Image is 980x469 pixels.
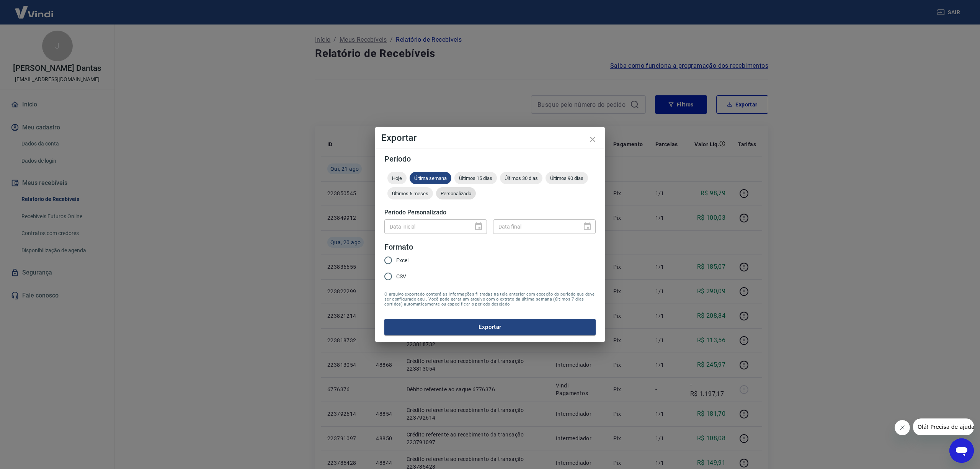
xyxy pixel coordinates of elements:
input: DD/MM/YYYY [384,219,468,234]
span: O arquivo exportado conterá as informações filtradas na tela anterior com exceção do período que ... [384,292,596,307]
span: Excel [396,257,408,265]
span: CSV [396,273,406,281]
div: Última semana [410,172,451,184]
iframe: Fechar mensagem [895,420,910,435]
span: Hoje [387,175,407,181]
h4: Exportar [381,133,599,142]
span: Últimos 90 dias [546,175,588,181]
legend: Formato [384,242,413,253]
div: Personalizado [436,187,476,199]
button: close [583,130,602,149]
span: Personalizado [436,191,476,196]
span: Últimos 15 dias [454,175,497,181]
span: Últimos 30 dias [500,175,542,181]
span: Últimos 6 meses [387,191,433,196]
iframe: Botão para abrir a janela de mensagens [949,438,974,463]
span: Última semana [410,175,451,181]
div: Hoje [387,172,407,184]
div: Últimos 6 meses [387,187,433,199]
iframe: Mensagem da empresa [913,418,974,435]
button: Exportar [384,319,596,335]
div: Últimos 90 dias [546,172,588,184]
div: Últimos 15 dias [454,172,497,184]
h5: Período Personalizado [384,209,596,216]
h5: Período [384,155,596,163]
div: Últimos 30 dias [500,172,542,184]
span: Olá! Precisa de ajuda? [5,5,64,11]
input: DD/MM/YYYY [493,219,577,234]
